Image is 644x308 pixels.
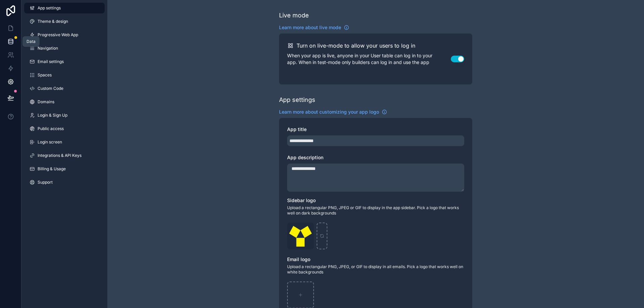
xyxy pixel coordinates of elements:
[24,137,105,147] a: Login screen
[24,43,105,54] a: Navigation
[24,83,105,94] a: Custom Code
[279,24,341,31] span: Learn more about live mode
[38,32,78,38] span: Progressive Web App
[287,205,464,216] span: Upload a rectangular PNG, JPEG or GIF to display in the app sidebar. Pick a logo that works well ...
[38,19,68,24] span: Theme & design
[38,139,62,145] span: Login screen
[279,109,379,115] span: Learn more about customizing your app logo
[26,39,36,44] div: Data
[24,16,105,27] a: Theme & design
[279,109,387,115] a: Learn more about customizing your app logo
[287,197,316,203] span: Sidebar logo
[38,180,53,185] span: Support
[297,42,415,50] h2: Turn on live-mode to allow your users to log in
[287,52,451,66] p: When your app is live, anyone in your User table can log in to your app. When in test-mode only b...
[24,70,105,80] a: Spaces
[279,95,315,105] div: App settings
[38,59,64,64] span: Email settings
[38,126,64,131] span: Public access
[38,5,61,11] span: App settings
[287,256,310,262] span: Email logo
[38,72,52,78] span: Spaces
[24,177,105,188] a: Support
[38,99,54,105] span: Domains
[24,110,105,121] a: Login & Sign Up
[24,97,105,107] a: Domains
[24,29,105,40] a: Progressive Web App
[279,11,309,20] div: Live mode
[287,126,307,132] span: App title
[38,46,58,51] span: Navigation
[38,113,67,118] span: Login & Sign Up
[38,86,63,91] span: Custom Code
[38,166,66,172] span: Billing & Usage
[24,164,105,174] a: Billing & Usage
[24,150,105,161] a: Integrations & API Keys
[24,123,105,134] a: Public access
[24,3,105,13] a: App settings
[38,153,82,158] span: Integrations & API Keys
[287,264,464,275] span: Upload a rectangular PNG, JPEG, or GIF to display in all emails. Pick a logo that works well on w...
[279,24,349,31] a: Learn more about live mode
[24,56,105,67] a: Email settings
[287,155,323,160] span: App description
